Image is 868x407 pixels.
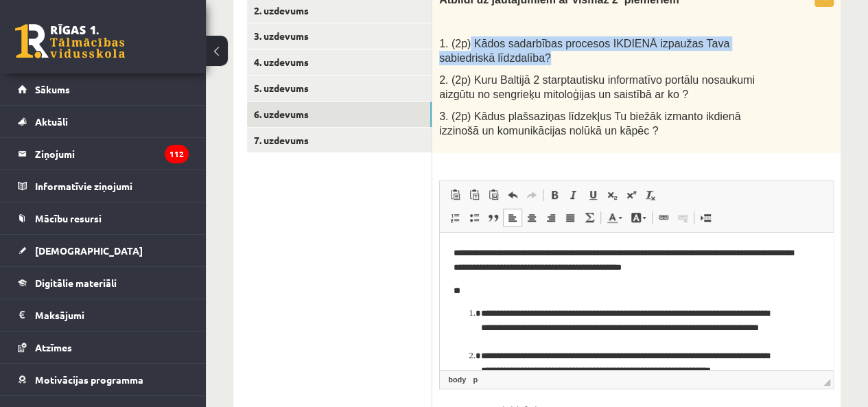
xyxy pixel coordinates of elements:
body: Bagātinātā teksta redaktors, wiswyg-editor-user-answer-47433836678780 [14,14,379,240]
a: Atkārtot (vadīšanas taustiņš+Y) [522,186,541,204]
a: Saite (vadīšanas taustiņš+K) [654,209,673,226]
a: Ievietot/noņemt sarakstu ar aizzīmēm [465,209,484,226]
a: Sākums [18,73,189,105]
a: Noņemt stilus [641,186,660,204]
i: 112 [165,145,189,163]
a: p elements [470,373,480,386]
a: Izlīdzināt pa kreisi [503,209,522,226]
a: Izlīdzināt pa labi [541,209,561,226]
a: Atzīmes [18,332,189,363]
a: Digitālie materiāli [18,267,189,299]
a: Treknraksts (vadīšanas taustiņš+B) [545,186,564,204]
a: Bloka citāts [484,209,503,226]
a: Maksājumi [18,299,189,331]
span: Mērogot [823,379,830,386]
span: Digitālie materiāli [35,277,117,289]
span: Motivācijas programma [35,373,143,386]
span: [DEMOGRAPHIC_DATA] [35,244,143,257]
a: Aktuāli [18,106,189,137]
a: Atcelt (vadīšanas taustiņš+Z) [503,186,522,204]
legend: Informatīvie ziņojumi [35,170,189,202]
a: Slīpraksts (vadīšanas taustiņš+I) [564,186,583,204]
a: Ievietot lapas pārtraukumu drukai [696,209,715,226]
span: Aktuāli [35,115,68,128]
a: Pasvītrojums (vadīšanas taustiņš+U) [583,186,602,204]
a: Ziņojumi112 [18,138,189,170]
a: 3. uzdevums [247,23,432,49]
a: Ievietot/noņemt numurētu sarakstu [445,209,465,226]
a: Mācību resursi [18,202,189,234]
span: Atzīmes [35,341,72,353]
legend: Ziņojumi [35,138,189,170]
legend: Maksājumi [35,299,189,331]
a: Motivācijas programma [18,364,189,395]
span: 1. (2p) Kādos sadarbības procesos IKDIENĀ izpaužas Tava sabiedriskā līdzdalība? [439,38,729,64]
a: Teksta krāsa [602,209,626,226]
a: 6. uzdevums [247,102,432,127]
a: 7. uzdevums [247,128,432,153]
a: Ielīmēt (vadīšanas taustiņš+V) [445,186,465,204]
a: Centrēti [522,209,541,226]
a: Rīgas 1. Tālmācības vidusskola [15,24,125,58]
a: Izlīdzināt malas [561,209,580,226]
a: Informatīvie ziņojumi [18,170,189,202]
span: 3. (2p) Kādus plašsaziņas līdzekļus Tu biežāk izmanto ikdienā izzinošā un komunikācijas nolūkā un... [439,111,740,137]
a: Ievietot kā vienkāršu tekstu (vadīšanas taustiņš+pārslēgšanas taustiņš+V) [465,186,484,204]
a: 4. uzdevums [247,49,432,75]
a: [DEMOGRAPHIC_DATA] [18,235,189,266]
span: 2. (2p) Kuru Baltijā 2 starptautisku informatīvo portālu nosaukumi aizgūtu no sengrieķu mitoloģij... [439,74,755,100]
a: 5. uzdevums [247,75,432,101]
a: Ievietot no Worda [484,186,503,204]
a: Fona krāsa [626,209,650,226]
iframe: Bagātinātā teksta redaktors, wiswyg-editor-user-answer-47433836678780 [440,233,833,370]
a: Math [580,209,599,226]
a: Augšraksts [622,186,641,204]
a: body elements [445,373,469,386]
span: Sākums [35,83,70,95]
span: Mācību resursi [35,212,102,224]
a: Atsaistīt [673,209,692,226]
a: Apakšraksts [602,186,622,204]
